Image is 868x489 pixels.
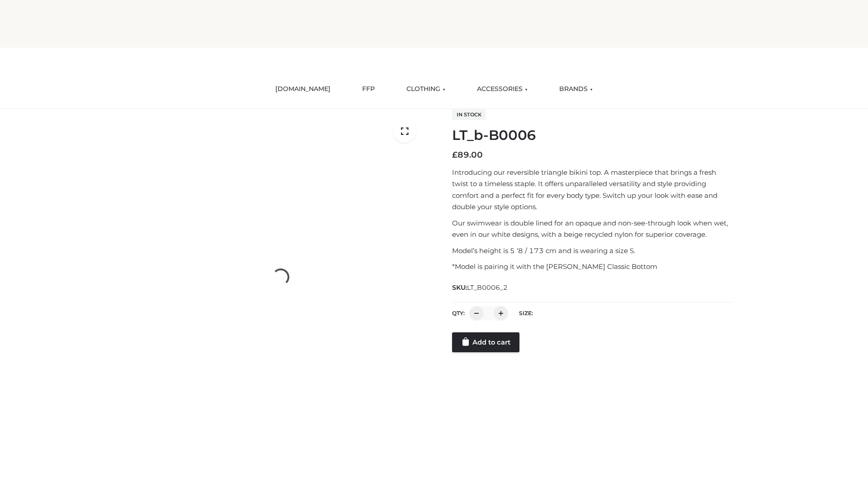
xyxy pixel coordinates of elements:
p: Our swimwear is double lined for an opaque and non-see-through look when wet, even in our white d... [452,217,734,240]
a: ACCESSORIES [470,79,534,99]
span: SKU: [452,282,509,293]
a: [DOMAIN_NAME] [269,79,337,99]
label: Size: [519,310,533,316]
a: BRANDS [552,79,599,99]
label: QTY: [452,310,465,316]
bdi: 89.00 [452,150,483,160]
h1: LT_b-B0006 [452,127,734,144]
a: FFP [355,79,382,99]
a: Add to cart [452,332,519,352]
span: £ [452,150,458,160]
span: In stock [452,109,486,120]
a: CLOTHING [400,79,452,99]
p: *Model is pairing it with the [PERSON_NAME] Classic Bottom [452,261,734,273]
p: Model’s height is 5 ‘8 / 173 cm and is wearing a size S. [452,245,734,257]
span: LT_B0006_2 [467,283,508,292]
p: Introducing our reversible triangle bikini top. A masterpiece that brings a fresh twist to a time... [452,167,734,213]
